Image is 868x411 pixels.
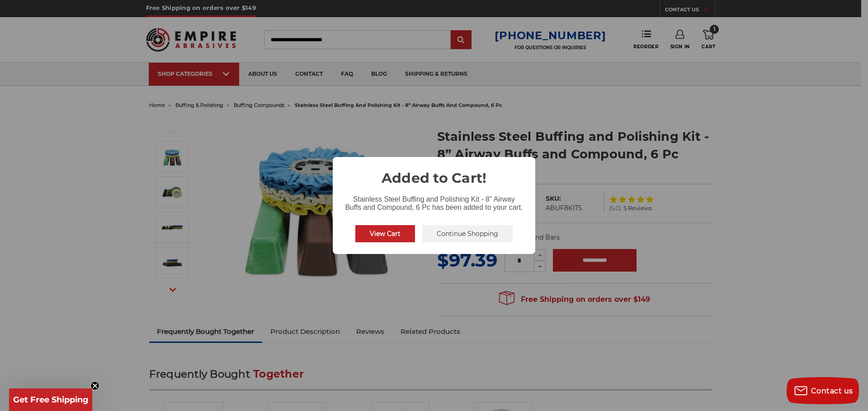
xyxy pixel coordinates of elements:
[811,387,853,395] span: Contact us
[333,188,535,213] div: Stainless Steel Buffing and Polishing Kit - 8” Airway Buffs and Compound, 6 Pc has been added to ...
[422,225,513,242] button: Continue Shopping
[355,225,415,242] button: View Cart
[13,395,89,405] span: Get Free Shipping
[90,381,99,390] button: Close teaser
[787,377,859,404] button: Contact us
[333,157,535,188] h2: Added to Cart!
